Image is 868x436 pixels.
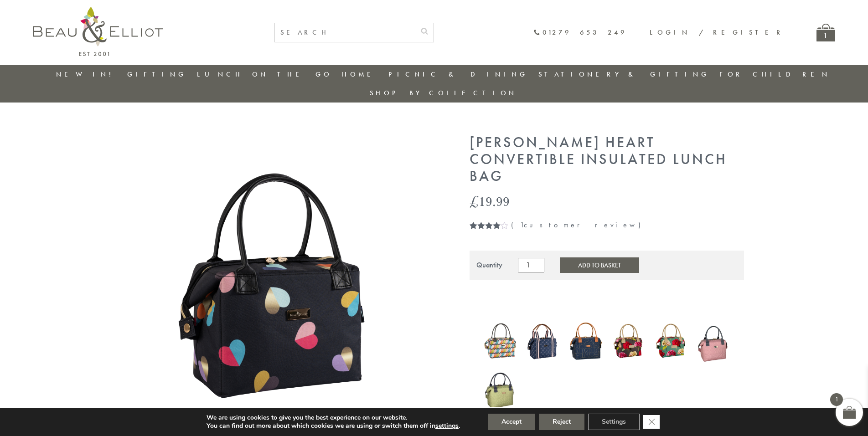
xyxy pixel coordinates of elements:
[654,319,688,364] img: Sarah Kelleher convertible lunch bag teal
[719,70,830,79] a: For Children
[470,221,509,229] div: Rated 4.00 out of 5
[539,414,584,430] button: Reject
[470,192,479,210] span: £
[388,70,528,79] a: Picnic & Dining
[511,220,646,230] a: (1customer review)
[197,70,332,79] a: Lunch On The Go
[588,414,640,430] button: Settings
[207,414,460,422] p: We are using cookies to give you the best experience on our website.
[476,261,502,269] div: Quantity
[830,393,843,406] span: 1
[275,23,415,42] input: SEARCH
[127,70,186,79] a: Gifting
[370,88,517,97] a: Shop by collection
[520,220,524,230] span: 1
[560,257,639,273] button: Add to Basket
[470,221,473,240] span: 1
[526,321,560,361] img: Monogram Midnight Convertible Lunch Bag
[483,366,517,414] a: Oxford quilted lunch bag pistachio
[569,319,603,366] a: Navy Broken-hearted Convertible Insulated Lunch Bag
[611,321,645,364] a: Sarah Kelleher Lunch Bag Dark Stone
[518,258,544,272] input: Product quantity
[483,366,517,412] img: Oxford quilted lunch bag pistachio
[816,24,835,41] a: 1
[207,422,460,430] p: You can find out more about which cookies we are using or switch them off in .
[470,192,510,210] bdi: 19.99
[611,321,645,362] img: Sarah Kelleher Lunch Bag Dark Stone
[697,319,730,366] a: Oxford quilted lunch bag mallow
[569,319,603,364] img: Navy Broken-hearted Convertible Insulated Lunch Bag
[435,422,459,430] button: settings
[342,70,378,79] a: Home
[654,319,688,366] a: Sarah Kelleher convertible lunch bag teal
[470,221,501,276] span: Rated out of 5 based on customer rating
[526,321,560,364] a: Monogram Midnight Convertible Lunch Bag
[483,320,517,363] img: Carnaby eclipse convertible lunch bag
[643,415,660,429] button: Close GDPR Cookie Banner
[483,320,517,364] a: Carnaby eclipse convertible lunch bag
[533,29,627,36] a: 01279 653 249
[538,70,709,79] a: Stationery & Gifting
[470,134,744,185] h1: [PERSON_NAME] Heart Convertible Insulated Lunch Bag
[56,70,117,79] a: New in!
[650,28,785,37] a: Login / Register
[33,7,163,56] img: logo
[488,414,535,430] button: Accept
[697,319,730,364] img: Oxford quilted lunch bag mallow
[468,285,746,307] iframe: Secure express checkout frame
